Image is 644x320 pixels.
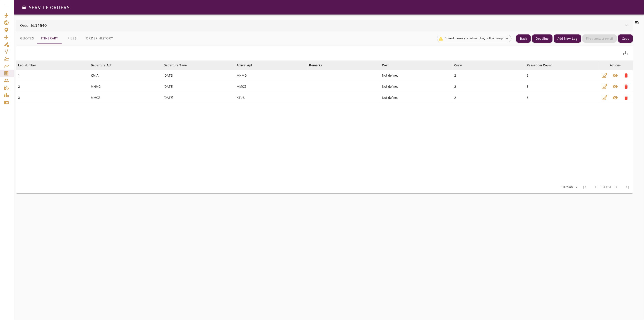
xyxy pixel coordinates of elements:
[624,95,629,100] span: delete
[623,51,628,56] span: save_alt
[532,34,553,43] button: Deadline
[613,95,618,100] span: visibility
[162,92,235,103] td: [DATE]
[621,70,632,81] button: Delete Leg
[235,92,307,103] td: KTUS
[610,81,621,92] button: Leg Details
[525,70,598,81] td: 3
[309,63,322,68] div: Remarks
[610,70,621,81] button: Leg Details
[35,23,47,28] b: 14540
[164,63,187,68] div: Departure Time
[590,182,601,193] span: Previous Page
[454,63,468,68] span: Crew
[237,63,258,68] span: Arrival Apt
[62,33,82,44] button: Files
[610,92,621,103] button: Leg Details
[89,92,162,103] td: MMCZ
[20,23,47,28] p: Order Id:
[164,63,193,68] span: Departure Time
[16,33,117,44] div: basic tabs example
[624,73,629,78] span: delete
[309,63,328,68] span: Remarks
[624,84,629,89] span: delete
[621,81,632,92] button: Delete Leg
[599,92,610,103] button: Edit Leg
[560,185,574,189] div: 10 rows
[527,63,558,68] span: Passenger Count
[453,70,525,81] td: 2
[454,63,462,68] div: Crew
[37,33,62,44] button: Itinerary
[599,70,610,81] button: Edit Leg
[16,92,89,103] td: 3
[380,92,452,103] td: Not defined
[237,63,252,68] div: Arrival Apt
[525,81,598,92] td: 3
[91,63,117,68] span: Departure Apt
[235,70,307,81] td: MNMG
[16,81,89,92] td: 2
[380,70,452,81] td: Not defined
[18,63,36,68] div: Leg Number
[16,70,89,81] td: 1
[527,63,552,68] div: Passenger Count
[162,70,235,81] td: [DATE]
[82,33,117,44] button: Order History
[525,92,598,103] td: 3
[554,34,581,43] button: Add New Leg
[579,182,590,193] span: First Page
[91,63,111,68] div: Departure Apt
[29,4,70,11] h6: SERVICE ORDERS
[16,33,37,44] button: Quotes
[558,184,579,191] div: 10 rows
[621,92,632,103] button: Delete Leg
[618,34,633,43] button: Copy
[89,70,162,81] td: KMIA
[16,20,633,31] div: Order Id:14540
[19,3,29,12] button: Open drawer
[382,63,389,68] div: Cost
[599,81,610,92] button: Edit Leg
[516,34,531,43] button: Back
[620,48,631,59] button: Export
[442,36,511,40] span: Current itinerary is not matching with active quote.
[611,182,622,193] span: Next Page
[382,63,395,68] span: Cost
[380,81,452,92] td: Not defined
[89,81,162,92] td: MNMG
[613,84,618,89] span: visibility
[622,182,633,193] span: Last Page
[453,81,525,92] td: 2
[613,73,618,78] span: visibility
[601,185,611,189] span: 1-3 of 3
[162,81,235,92] td: [DATE]
[18,63,42,68] span: Leg Number
[235,81,307,92] td: MMCZ
[453,92,525,103] td: 2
